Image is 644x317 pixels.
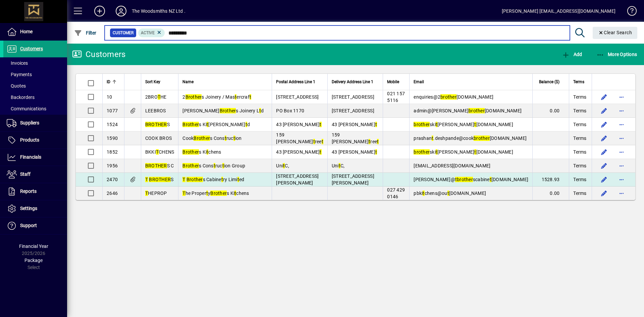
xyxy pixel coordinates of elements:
[182,149,221,155] span: s Ki chens
[20,206,37,211] span: Settings
[432,136,433,141] em: t
[276,163,289,168] span: Uni C,
[283,163,285,168] em: t
[276,78,315,86] span: Postal Address Line 1
[387,78,399,86] span: Mobile
[599,133,609,144] button: Edit
[3,92,67,103] a: Backorders
[440,94,457,100] em: brother
[322,139,323,144] em: t
[149,177,171,182] em: BROTHER
[339,163,340,168] em: t
[616,147,627,157] button: More options
[107,191,118,196] span: 2646
[414,136,527,141] span: prashan .deshpande@cook [DOMAIN_NAME]
[436,149,437,155] em: t
[145,108,166,113] span: LEEBROS
[537,78,566,86] div: Balance ($)
[616,133,627,144] button: More options
[423,191,424,196] em: t
[532,173,569,187] td: 1528.93
[182,191,249,196] span: he Proper y s Ki chens
[210,191,227,196] em: Brother
[276,149,321,155] span: 43 [PERSON_NAME]
[107,78,120,86] div: ID
[447,191,449,196] em: t
[276,108,304,113] span: PO Box 1170
[145,177,174,182] span: S
[156,149,159,155] em: T
[332,149,377,155] span: 43 [PERSON_NAME]
[182,177,244,182] span: s Cabine ry Limi ed
[573,162,586,169] span: Terms
[276,173,319,186] span: [STREET_ADDRESS][PERSON_NAME]
[469,108,485,113] em: brother
[414,149,513,155] span: ski [PERSON_NAME] [DOMAIN_NAME]
[72,49,125,60] div: Customers
[132,6,185,16] div: The Woodsmiths NZ Ltd .
[276,122,321,127] span: 43 [PERSON_NAME]
[573,94,586,100] span: Terms
[3,200,67,217] a: Settings
[20,120,39,125] span: Suppliers
[573,121,586,128] span: Terms
[332,108,374,113] span: [STREET_ADDRESS]
[145,191,148,196] em: T
[313,139,315,144] em: t
[185,94,202,100] em: Brother
[3,149,67,166] a: Financials
[7,72,32,77] span: Payments
[20,171,31,177] span: Staff
[599,92,609,102] button: Edit
[490,177,491,182] em: t
[616,188,627,199] button: More options
[214,163,215,168] em: t
[7,106,46,111] span: Communications
[20,137,39,143] span: Products
[276,132,323,144] span: 159 [PERSON_NAME] ree
[414,94,493,100] span: enquiries@2 [DOMAIN_NAME]
[145,136,172,141] span: COOK BROS
[414,177,528,182] span: [PERSON_NAME]@ scabine [DOMAIN_NAME]
[414,191,486,196] span: pbki chens@ou [DOMAIN_NAME]
[599,105,609,116] button: Edit
[182,122,199,127] em: Brother
[377,139,379,144] em: t
[414,108,522,113] span: admin@[PERSON_NAME] [DOMAIN_NAME]
[320,122,321,127] em: t
[7,60,28,66] span: Invoices
[3,80,67,92] a: Quotes
[455,177,457,182] em: t
[186,177,203,182] em: Brother
[573,135,586,142] span: Terms
[89,5,110,17] button: Add
[235,94,236,100] em: t
[474,149,476,155] em: t
[110,5,132,17] button: Profile
[220,108,236,113] em: Brother
[560,48,584,60] button: Add
[387,78,405,86] div: Mobile
[7,95,35,100] span: Backorders
[387,187,405,199] span: 027 429 0146
[414,78,424,86] span: Email
[233,136,235,141] em: t
[24,258,43,263] span: Package
[20,29,33,34] span: Home
[3,103,67,114] a: Communications
[20,154,41,160] span: Financials
[599,174,609,185] button: Edit
[145,149,174,155] span: BKKI CHENS
[474,122,476,127] em: t
[182,108,264,113] span: [PERSON_NAME] s Joinery L d
[145,122,167,127] em: BROTHER
[539,78,559,86] span: Balance ($)
[234,191,236,196] em: t
[182,94,251,100] span: 2 s Joinery / Mas ercraf
[387,91,405,103] span: 021 157 5116
[414,78,528,86] div: Email
[599,188,609,199] button: Edit
[332,94,374,100] span: [STREET_ADDRESS]
[593,27,638,39] button: Clear
[332,132,379,144] span: 159 [PERSON_NAME] ree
